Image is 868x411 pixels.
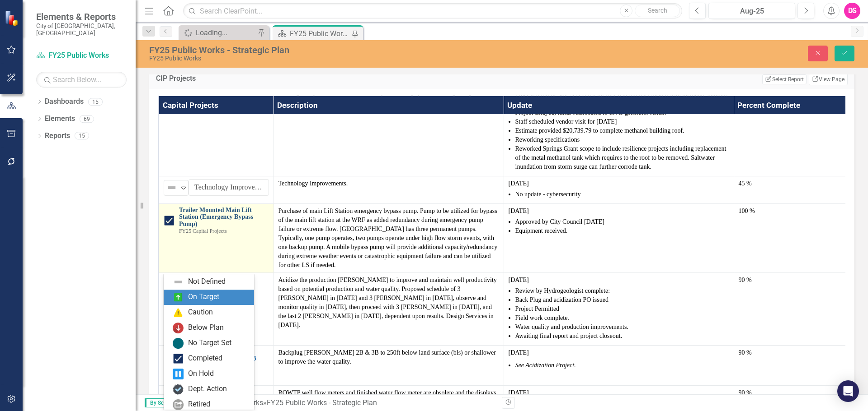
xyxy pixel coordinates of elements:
p: Acidize the production [PERSON_NAME] to improve and maintain well productivity based on potential... [278,276,499,330]
li: Back Plug and acidization PO issued [515,296,729,305]
div: Loading... [196,27,255,38]
p: [DATE] [509,179,729,188]
input: Name [189,179,269,196]
div: 15 [88,98,103,106]
img: Not Defined [166,182,177,193]
li: Reworking specifications [515,135,729,144]
li: Approved by City Council [DATE] [515,217,729,226]
p: Purchase of main Lift Station emergency bypass pump. Pump to be utilized for bypass of the main l... [278,207,499,270]
li: Review by Hydrogeologist complete: [515,286,729,296]
div: » [190,398,495,408]
p: Technology Improvements. [278,179,499,188]
li: Awaiting final report and project closeout. [515,332,729,341]
button: Select Report [762,74,806,84]
img: ClearPoint Strategy [5,10,20,26]
div: Open Intercom Messenger [837,380,859,402]
img: Caution [173,307,184,318]
a: View Page [809,74,848,85]
img: No Target Set [173,338,184,349]
p: [DATE] [509,276,729,285]
li: Reworked Springs Grant scope to include resilience projects including replacement of the metal me... [515,144,729,171]
div: 90 % [739,388,844,397]
li: Estimate provided $20,739.79 to complete methanol building roof. [515,126,729,135]
p: ROWTP well flow meters and finished water flow meter are obsolete and the displays are starting t... [278,388,499,406]
img: Completed [173,353,184,364]
li: Project Permitted [515,305,729,314]
h3: CIP Projects [156,74,376,83]
div: 15 [75,132,89,140]
span: By Scorecard [145,398,186,407]
div: On Target [188,292,219,302]
p: [DATE] [509,388,729,397]
small: City of [GEOGRAPHIC_DATA], [GEOGRAPHIC_DATA] [36,22,127,37]
a: FY25 Public Works [36,51,127,61]
img: Retired [173,399,184,410]
div: FY25 Public Works - Strategic Plan [267,398,377,407]
button: Aug-25 [708,3,795,19]
div: FY25 Public Works - Strategic Plan [149,45,545,55]
img: Dept. Action [173,384,184,395]
div: 100 % [739,207,844,216]
div: Completed [188,353,222,364]
div: Retired [188,399,210,410]
span: Elements & Reports [36,11,127,22]
p: [DATE] [509,348,729,359]
span: Search [648,7,667,14]
a: Trailer Mounted Main Lift Station (Emergency Bypass Pump) [179,207,269,227]
img: On Hold [173,369,184,379]
a: Dashboards [45,97,84,107]
div: Below Plan [188,323,224,333]
button: DS [844,3,860,19]
button: Search [635,5,680,17]
div: 90 % [739,348,844,357]
li: Field work complete. [515,314,729,323]
div: On Hold [188,369,214,379]
div: FY25 Public Works - Strategic Plan [290,28,349,39]
div: 45 % [739,179,844,188]
div: 90 % [739,276,844,285]
li: Staff scheduled vendor visit for [DATE] [515,117,729,126]
p: Backplug [PERSON_NAME] 2B & 3B to 250ft below land surface (bls) or shallower to improve the wate... [278,348,499,366]
em: See Acidization Project. [515,362,576,369]
div: FY25 Public Works [149,55,545,62]
p: [DATE] [509,207,729,216]
img: Below Plan [173,323,184,333]
a: Loading... [181,27,255,38]
li: No update - cybersecurity [515,190,729,199]
div: No Target Set [188,338,231,348]
img: On Target [173,292,184,303]
a: Reports [45,131,70,141]
li: Equipment received. [515,226,729,236]
div: Not Defined [188,277,226,287]
div: Aug-25 [712,6,792,17]
div: Dept. Action [188,384,227,394]
div: Caution [188,307,213,318]
a: Elements [45,114,75,124]
li: Water quality and production improvements. [515,323,729,332]
input: Search ClearPoint... [183,3,682,19]
div: 69 [80,115,94,123]
img: Not Defined [173,277,184,287]
span: FY25 Capital Projects [179,228,227,234]
img: Completed [164,215,175,226]
input: Search Below... [36,72,127,88]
